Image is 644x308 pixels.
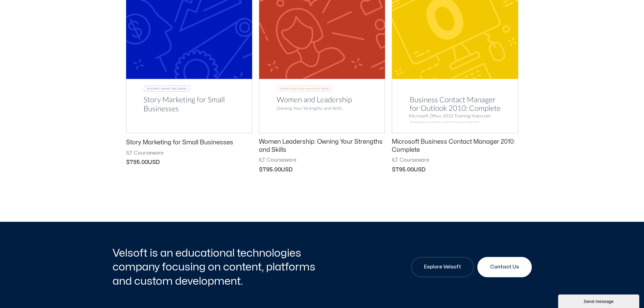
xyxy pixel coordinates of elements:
[392,138,518,154] h2: Microsoft Business Contact Manager 2010: Complete
[392,167,414,172] bdi: 795.00
[126,160,148,165] bdi: 795.00
[477,257,532,277] a: Contact Us
[259,167,263,172] span: $
[259,167,281,172] bdi: 795.00
[424,263,461,271] span: Explore Velsoft
[126,139,252,149] a: Story Marketing for Small Businesses
[392,138,518,157] a: Microsoft Business Contact Manager 2010: Complete
[259,138,385,157] a: Women Leadership: Owning Your Strengths and Skills
[558,293,641,308] iframe: chat widget
[411,257,474,277] a: Explore Velsoft
[392,167,396,172] span: $
[126,150,252,157] span: ILT Courseware
[259,138,385,154] h2: Women Leadership: Owning Your Strengths and Skills
[126,160,130,165] span: $
[113,246,320,288] h2: Velsoft is an educational technologies company focusing on content, platforms and custom developm...
[392,157,518,164] span: ILT Courseware
[490,263,519,271] span: Contact Us
[126,139,252,146] h2: Story Marketing for Small Businesses
[259,157,385,164] span: ILT Courseware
